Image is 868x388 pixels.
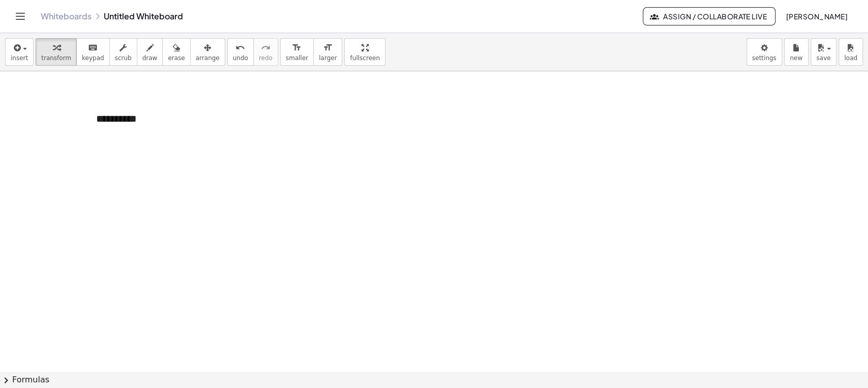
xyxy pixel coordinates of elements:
span: settings [752,54,776,62]
button: Assign / Collaborate Live [643,7,775,25]
span: new [790,54,802,62]
span: redo [259,54,273,62]
a: Whiteboards [41,11,92,21]
span: insert [11,54,28,62]
button: format_sizelarger [313,38,342,66]
button: scrub [109,38,137,66]
button: transform [36,38,77,66]
i: format_size [292,42,302,54]
span: keypad [82,54,104,62]
button: save [811,38,836,66]
span: [PERSON_NAME] [786,12,848,21]
span: arrange [196,54,220,62]
span: scrub [115,54,132,62]
span: undo [233,54,248,62]
button: format_sizesmaller [280,38,314,66]
span: transform [41,54,71,62]
button: fullscreen [344,38,385,66]
span: load [844,54,857,62]
span: draw [142,54,158,62]
span: larger [319,54,337,62]
span: Assign / Collaborate Live [651,12,767,21]
button: draw [137,38,163,66]
i: redo [261,42,271,54]
i: keyboard [88,42,98,54]
button: load [839,38,863,66]
button: Toggle navigation [12,8,28,24]
span: erase [168,54,185,62]
button: redoredo [253,38,278,66]
span: smaller [286,54,308,62]
button: undoundo [227,38,254,66]
i: undo [235,42,245,54]
button: [PERSON_NAME] [777,7,856,25]
button: erase [162,38,190,66]
button: insert [5,38,34,66]
button: keyboardkeypad [76,38,110,66]
i: format_size [323,42,333,54]
button: settings [746,38,782,66]
button: new [784,38,809,66]
span: fullscreen [350,54,379,62]
button: arrange [190,38,225,66]
span: save [816,54,830,62]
